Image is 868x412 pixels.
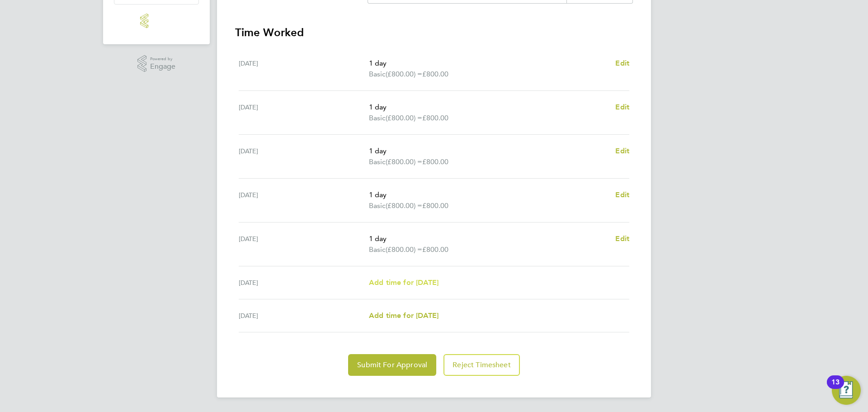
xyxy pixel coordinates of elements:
a: Powered byEngage [137,55,176,72]
span: £800.00 [422,157,448,166]
span: Basic [369,200,386,211]
a: Add time for [DATE] [369,310,439,321]
div: [DATE] [239,189,369,211]
span: Reject Timesheet [453,360,511,369]
span: £800.00 [422,245,448,254]
span: (£800.00) = [386,70,422,78]
span: £800.00 [422,70,448,78]
div: [DATE] [239,102,369,123]
span: Add time for [DATE] [369,278,439,287]
p: 1 day [369,146,608,156]
span: (£800.00) = [386,245,422,254]
span: (£800.00) = [386,201,422,210]
span: (£800.00) = [386,114,422,122]
span: Submit For Approval [357,360,427,369]
p: 1 day [369,102,608,113]
span: Edit [615,234,629,243]
button: Open Resource Center, 13 new notifications [832,376,861,405]
div: [DATE] [239,277,369,288]
img: wdbservices-logo-retina.png [140,14,173,28]
button: Reject Timesheet [443,354,520,376]
span: Basic [369,156,386,167]
span: Powered by [150,55,175,63]
span: Basic [369,69,386,80]
p: 1 day [369,189,608,200]
a: Edit [615,189,629,200]
span: Add time for [DATE] [369,311,439,320]
span: Engage [150,63,175,71]
span: (£800.00) = [386,157,422,166]
a: Edit [615,146,629,156]
span: Basic [369,244,386,255]
h3: Time Worked [235,25,633,40]
div: [DATE] [239,310,369,321]
div: [DATE] [239,146,369,167]
a: Go to home page [114,14,199,28]
span: Basic [369,113,386,123]
a: Edit [615,58,629,69]
span: Edit [615,147,629,155]
div: 13 [831,382,840,394]
span: Edit [615,103,629,111]
span: £800.00 [422,201,448,210]
div: [DATE] [239,58,369,80]
p: 1 day [369,233,608,244]
button: Submit For Approval [348,354,436,376]
a: Edit [615,233,629,244]
span: Edit [615,59,629,67]
span: £800.00 [422,114,448,122]
a: Edit [615,102,629,113]
div: [DATE] [239,233,369,255]
p: 1 day [369,58,608,69]
a: Add time for [DATE] [369,277,439,288]
span: Edit [615,190,629,199]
